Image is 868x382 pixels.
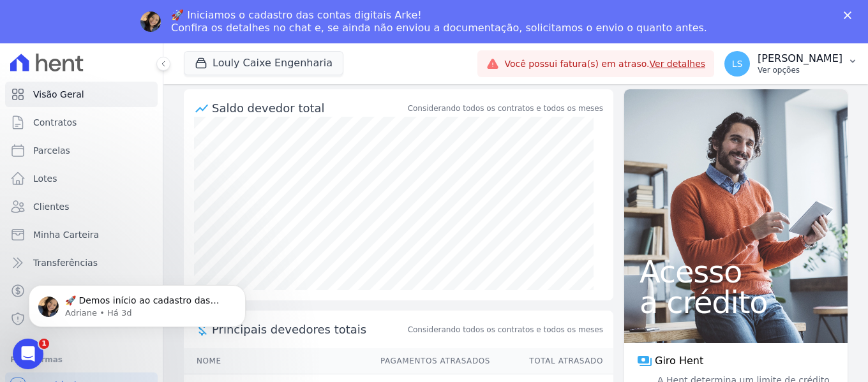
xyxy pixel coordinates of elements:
[56,49,220,61] p: Message from Adriane, sent Há 3d
[491,348,613,374] th: Total Atrasado
[408,324,603,335] span: Considerando todos os contratos e todos os meses
[10,258,265,348] iframe: Intercom notifications mensagem
[368,348,491,374] th: Pagamentos Atrasados
[13,339,43,369] iframe: Intercom live chat
[140,11,161,32] img: Profile image for Adriane
[5,194,158,219] a: Clientes
[33,88,84,101] span: Visão Geral
[5,110,158,135] a: Contratos
[5,250,158,275] a: Transferências
[184,348,368,374] th: Nome
[212,99,405,117] div: Saldo devedor total
[5,82,158,107] a: Visão Geral
[655,353,703,369] span: Giro Hent
[33,116,77,129] span: Contratos
[732,59,743,68] span: LS
[212,321,405,338] span: Principais devedores totais
[504,57,705,71] span: Você possui fatura(s) em atraso.
[171,9,707,34] div: 🚀 Iniciamos o cadastro das contas digitais Arke! Confira os detalhes no chat e, se ainda não envi...
[33,200,69,213] span: Clientes
[758,52,842,65] p: [PERSON_NAME]
[56,37,218,313] span: 🚀 Demos início ao cadastro das Contas Digitais Arke! Iniciamos a abertura para clientes do modelo...
[640,287,832,318] span: a crédito
[33,228,99,241] span: Minha Carteira
[10,352,153,367] div: Plataformas
[5,278,158,304] a: Crédito
[758,65,842,75] p: Ver opções
[408,103,603,114] div: Considerando todos os contratos e todos os meses
[844,11,857,19] div: Fechar
[39,339,49,349] span: 1
[33,144,70,157] span: Parcelas
[5,222,158,247] a: Minha Carteira
[184,51,343,75] button: Louly Caixe Engenharia
[650,59,706,69] a: Ver detalhes
[5,306,158,332] a: Negativação
[5,138,158,163] a: Parcelas
[33,256,98,269] span: Transferências
[714,46,868,82] button: LS [PERSON_NAME] Ver opções
[33,172,57,185] span: Lotes
[5,166,158,191] a: Lotes
[640,256,832,287] span: Acesso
